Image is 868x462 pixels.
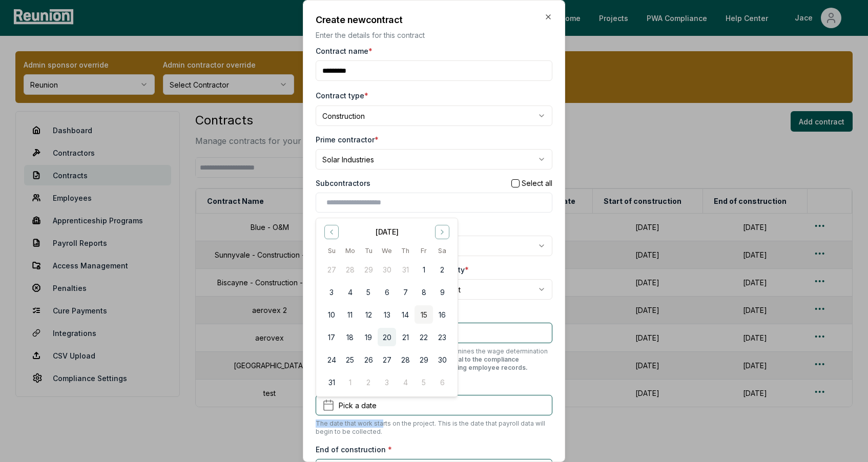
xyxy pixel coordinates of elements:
button: 3 [378,373,396,391]
label: Subcontractors [316,178,370,188]
th: Monday [341,245,359,256]
button: 29 [359,260,378,279]
button: 24 [322,350,341,369]
button: 4 [396,373,415,391]
button: 18 [341,328,359,346]
button: 12 [359,305,378,324]
button: 19 [359,328,378,346]
button: 8 [415,283,433,301]
button: 25 [341,350,359,369]
button: 28 [396,350,415,369]
button: 11 [341,305,359,324]
button: 14 [396,305,415,324]
button: 2 [359,373,378,391]
button: 31 [322,373,341,391]
button: 4 [341,283,359,301]
button: Go to next month [435,225,449,239]
p: Enter the details for this contract [316,30,552,40]
button: 15 [415,305,433,324]
th: Wednesday [378,245,396,256]
label: Contract name [316,46,373,56]
th: Sunday [322,245,341,256]
button: 2 [433,260,451,279]
button: 20 [378,328,396,346]
button: 10 [322,305,341,324]
button: 29 [415,350,433,369]
button: 5 [359,283,378,301]
button: 30 [433,350,451,369]
label: Select all [522,180,552,187]
button: 1 [341,373,359,391]
th: Friday [415,245,433,256]
label: Prime contractor [316,134,379,145]
label: Contract type [316,91,368,100]
label: End of construction [316,444,392,455]
button: 26 [359,350,378,369]
h2: Create new contract [316,13,552,27]
th: Saturday [433,245,451,256]
button: 17 [322,328,341,346]
button: 16 [433,305,451,324]
button: 23 [433,328,451,346]
button: 6 [433,373,451,391]
button: 3 [322,283,341,301]
th: Tuesday [359,245,378,256]
button: 6 [378,283,396,301]
button: 22 [415,328,433,346]
button: Pick a date [316,395,552,415]
th: Thursday [396,245,415,256]
button: 13 [378,305,396,324]
button: 9 [433,283,451,301]
button: 31 [396,260,415,279]
button: 7 [396,283,415,301]
button: 21 [396,328,415,346]
button: 28 [341,260,359,279]
button: 27 [322,260,341,279]
button: 1 [415,260,433,279]
button: 30 [378,260,396,279]
button: 27 [378,350,396,369]
div: [DATE] [376,226,399,237]
span: Pick a date [339,400,377,411]
p: The date that work starts on the project. This is the date that payroll data will begin to be col... [316,419,552,436]
button: 5 [415,373,433,391]
button: Go to previous month [324,225,339,239]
